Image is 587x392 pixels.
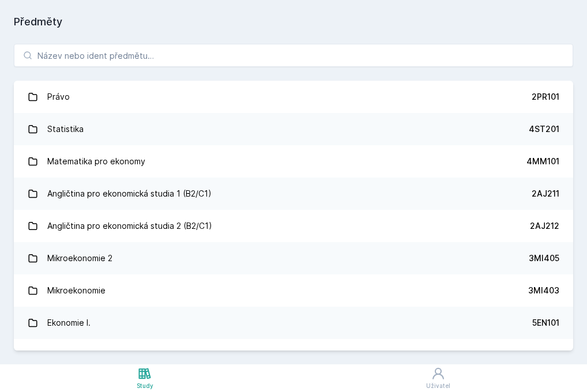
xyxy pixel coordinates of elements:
[47,85,70,108] div: Právo
[526,156,559,167] div: 4MM101
[532,188,559,199] div: 2AJ211
[47,118,84,141] div: Statistika
[47,247,112,270] div: Mikroekonomie 2
[47,344,220,367] div: Business English pro středně pokročilé 1 (B1)
[14,178,573,210] a: Angličtina pro ekonomická studia 1 (B2/C1) 2AJ211
[532,91,559,103] div: 2PR101
[137,382,153,390] div: Study
[529,252,559,264] div: 3MI405
[529,123,559,135] div: 4ST201
[47,150,145,173] div: Matematika pro ekonomy
[530,220,559,232] div: 2AJ212
[47,279,106,302] div: Mikroekonomie
[14,307,573,339] a: Ekonomie I. 5EN101
[14,44,573,67] input: Název nebo ident předmětu…
[532,317,559,329] div: 5EN101
[14,145,573,178] a: Matematika pro ekonomy 4MM101
[14,113,573,145] a: Statistika 4ST201
[47,214,212,238] div: Angličtina pro ekonomická studia 2 (B2/C1)
[47,182,212,205] div: Angličtina pro ekonomická studia 1 (B2/C1)
[14,274,573,307] a: Mikroekonomie 3MI403
[14,81,573,113] a: Právo 2PR101
[528,285,559,296] div: 3MI403
[47,311,91,334] div: Ekonomie I.
[426,382,450,390] div: Uživatel
[14,339,573,371] a: Business English pro středně pokročilé 1 (B1) 2AJ111
[533,349,559,361] div: 2AJ111
[14,14,573,30] h1: Předměty
[14,210,573,242] a: Angličtina pro ekonomická studia 2 (B2/C1) 2AJ212
[14,242,573,274] a: Mikroekonomie 2 3MI405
